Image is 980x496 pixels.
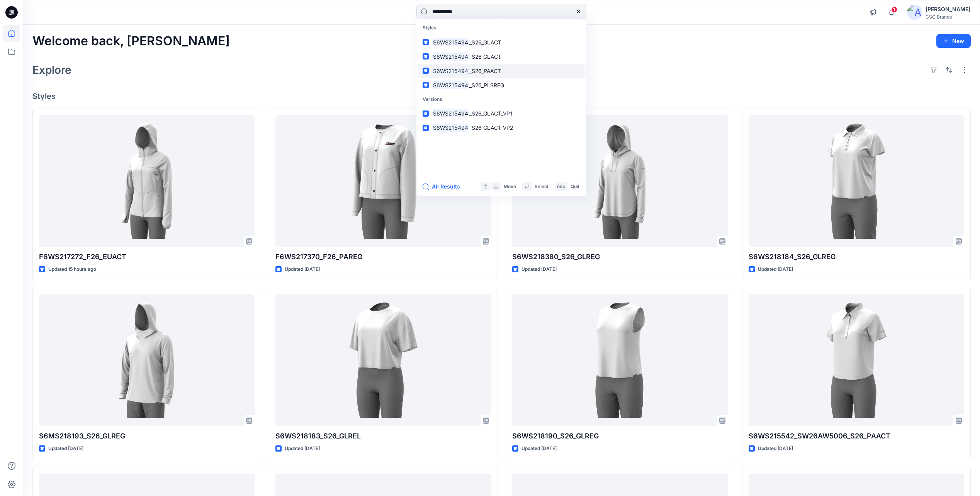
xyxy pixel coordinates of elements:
p: S6WS218184_S26_GLREG [749,251,964,262]
span: _S26_GLACT [469,39,501,46]
a: S6WS215494_S26_GLACT_VP1 [418,106,585,121]
mark: S6WS215494 [432,38,469,47]
span: 1 [891,7,897,13]
mark: S6WS215494 [432,109,469,118]
p: Updated [DATE] [521,445,557,453]
mark: S6WS215494 [432,66,469,75]
p: F6WS217370_F26_PAREG [275,251,491,262]
p: esc [557,183,565,191]
p: Updated [DATE] [285,445,320,453]
a: S6WS218184_S26_GLREG [749,115,964,247]
a: S6WS215494_S26_GLACT_VP2 [418,121,585,135]
p: F6WS217272_F26_EUACT [39,251,255,262]
a: S6WS215494_S26_GLACT [418,35,585,49]
p: S6MS218193_S26_GLREG [39,431,255,442]
a: S6WS215494_S26_PLSREG [418,78,585,92]
p: Updated 15 hours ago [48,265,96,273]
p: Updated [DATE] [285,265,320,273]
h2: Welcome back, [PERSON_NAME] [32,34,230,48]
a: S6WS215494_S26_PAACT [418,64,585,78]
p: Updated [DATE] [521,265,557,273]
span: _S26_GLACT [469,53,501,60]
p: S6WS218190_S26_GLREG [512,431,728,442]
a: F6WS217272_F26_EUACT [39,115,255,247]
p: Updated [DATE] [758,445,793,453]
h4: Styles [32,92,971,101]
mark: S6WS215494 [432,52,469,61]
p: Quit [571,183,579,191]
span: _S26_GLACT_VP1 [469,110,513,117]
div: CSC Brands [926,14,970,20]
p: Versions [418,92,585,107]
a: S6WS215494_S26_GLACT [418,49,585,64]
p: S6WS218380_S26_GLREG [512,251,728,262]
div: [PERSON_NAME] [926,5,970,14]
button: New [936,34,971,48]
span: _S26_GLACT_VP2 [469,124,513,131]
a: S6WS218183_S26_GLREL [275,294,491,426]
p: S6WS218183_S26_GLREL [275,431,491,442]
p: Select [535,183,549,191]
button: All Results [423,182,465,191]
p: Updated [DATE] [48,445,83,453]
p: S6WS215542_SW26AW5006_S26_PAACT [749,431,964,442]
img: avatar [907,5,922,20]
mark: S6WS215494 [432,123,469,132]
p: Updated [DATE] [758,265,793,273]
p: Styles [418,21,585,35]
span: _S26_PLSREG [469,82,504,88]
a: S6WS218190_S26_GLREG [512,294,728,426]
span: _S26_PAACT [469,68,501,74]
a: F6WS217370_F26_PAREG [275,115,491,247]
a: S6MS218193_S26_GLREG [39,294,255,426]
p: Move [504,183,516,191]
a: S6WS218380_S26_GLREG [512,115,728,247]
a: S6WS215542_SW26AW5006_S26_PAACT [749,294,964,426]
mark: S6WS215494 [432,81,469,90]
h2: Explore [32,64,71,76]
